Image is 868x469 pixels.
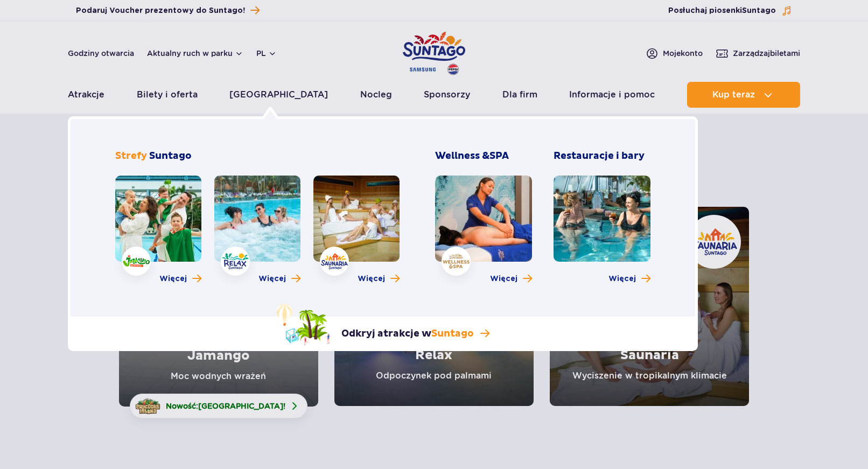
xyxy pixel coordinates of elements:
[490,274,532,284] a: Więcej o Wellness & SPA
[277,304,489,346] a: Odkryj atrakcje wSuntago
[663,48,703,59] span: Moje konto
[608,274,636,284] span: Więcej
[68,82,104,108] a: Atrakcje
[687,82,800,108] button: Kup teraz
[360,82,392,108] a: Nocleg
[149,150,192,162] span: Suntago
[490,274,517,284] span: Więcej
[608,274,650,284] a: Więcej o Restauracje i bary
[424,82,470,108] a: Sponsorzy
[115,150,147,162] span: Strefy
[431,327,474,340] span: Suntago
[358,274,385,284] span: Więcej
[358,274,400,284] a: Więcej o strefie Saunaria
[258,274,300,284] a: Więcej o strefie Relax
[569,82,655,108] a: Informacje i pomoc
[229,82,328,108] a: [GEOGRAPHIC_DATA]
[489,150,509,162] span: SPA
[258,274,286,284] span: Więcej
[554,150,650,163] h3: Restauracje i bary
[733,48,800,59] span: Zarządzaj biletami
[159,274,201,284] a: Więcej o strefie Jamango
[646,47,703,60] a: Mojekonto
[137,82,198,108] a: Bilety i oferta
[68,48,134,59] a: Godziny otwarcia
[435,150,509,162] span: Wellness &
[147,49,243,58] button: Aktualny ruch w parku
[341,327,474,340] p: Odkryj atrakcje w
[159,274,187,284] span: Więcej
[712,90,755,100] span: Kup teraz
[256,48,277,59] button: pl
[716,47,800,60] a: Zarządzajbiletami
[502,82,537,108] a: Dla firm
